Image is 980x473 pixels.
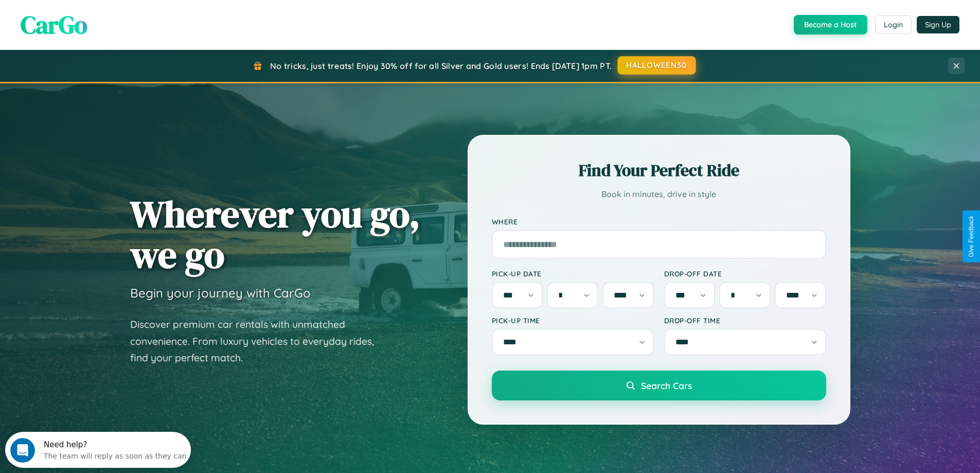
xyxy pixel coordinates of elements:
[4,4,191,32] div: Open Intercom Messenger
[130,316,387,366] p: Discover premium car rentals with unmatched convenience. From luxury vehicles to everyday rides, ...
[641,380,692,391] span: Search Cars
[492,159,826,182] h2: Find Your Perfect Ride
[492,217,826,226] label: Where
[492,371,826,400] button: Search Cars
[794,15,867,34] button: Become a Host
[21,8,87,42] span: CarGo
[270,61,612,71] span: No tricks, just treats! Enjoy 30% off for all Silver and Gold users! Ends [DATE] 1pm PT.
[968,216,975,257] div: Give Feedback
[875,15,912,34] button: Login
[130,194,420,275] h1: Wherever you go, we go
[664,269,826,278] label: Drop-off Date
[492,269,654,278] label: Pick-up Date
[664,316,826,325] label: Drop-off Time
[618,56,696,75] button: HALLOWEEN30
[39,17,182,28] div: The team will reply as soon as they can
[39,9,182,17] div: Need help?
[917,16,959,33] button: Sign Up
[5,432,191,468] iframe: Intercom live chat discovery launcher
[492,316,654,325] label: Pick-up Time
[492,187,826,202] p: Book in minutes, drive in style
[130,285,311,301] h3: Begin your journey with CarGo
[10,438,35,463] iframe: Intercom live chat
